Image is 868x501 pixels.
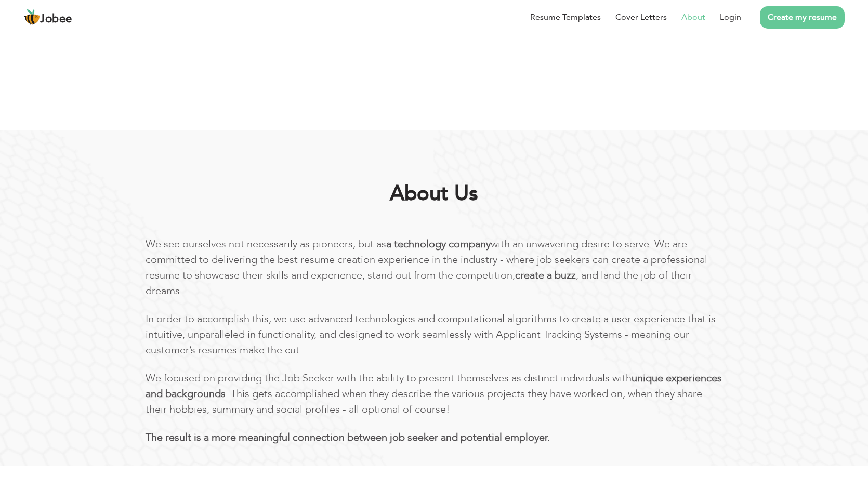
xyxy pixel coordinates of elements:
[530,11,601,23] a: Resume Templates
[720,11,741,23] a: Login
[615,11,667,23] a: Cover Letters
[515,268,576,282] b: create a buzz
[386,237,491,251] b: a technology company
[146,371,722,417] p: We focused on providing the Job Seeker with the ability to present themselves as distinct individ...
[681,11,705,23] a: About
[146,236,722,299] p: We see ourselves not necessarily as pioneers, but as with an unwavering desire to serve. We are c...
[146,430,550,444] b: The result is a more meaningful connection between job seeker and potential employer.
[40,14,72,25] span: Jobee
[146,311,722,358] p: In order to accomplish this, we use advanced technologies and computational algorithms to create ...
[760,6,845,29] a: Create my resume
[23,9,72,25] a: Jobee
[170,180,698,207] h1: About Us
[23,9,40,25] img: jobee.io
